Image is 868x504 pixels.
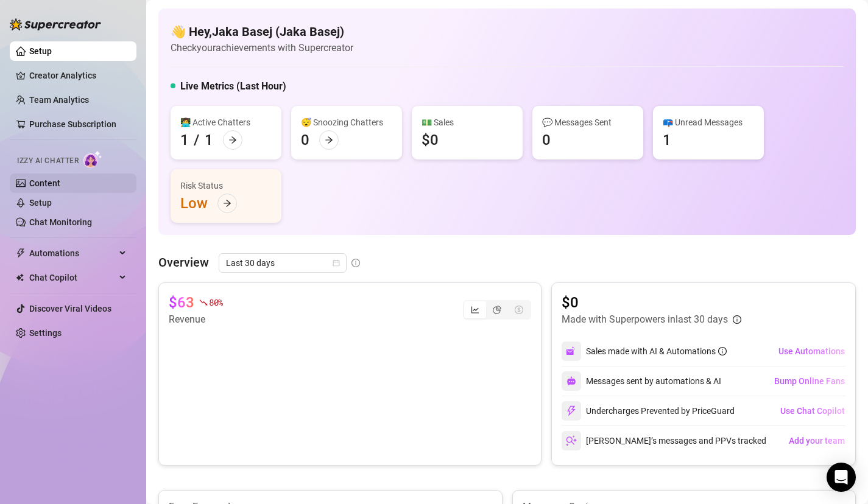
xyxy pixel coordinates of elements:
a: Discover Viral Videos [29,304,111,313]
img: svg%3e [566,435,577,446]
a: Content [29,178,60,188]
span: Chat Copilot [29,268,116,287]
a: Team Analytics [29,95,89,105]
div: 😴 Snoozing Chatters [301,116,392,129]
a: Setup [29,46,52,56]
span: Automations [29,243,116,263]
span: 80 % [209,296,223,308]
button: Add your team [788,431,845,450]
span: info-circle [351,259,360,267]
a: Settings [29,328,62,338]
div: Messages sent by automations & AI [562,371,721,391]
div: Open Intercom Messenger [827,463,856,492]
span: calendar [333,259,340,267]
div: 👩‍💻 Active Chatters [180,116,272,129]
article: Revenue [169,312,223,327]
div: 1 [663,130,671,150]
span: fall [199,298,208,307]
div: [PERSON_NAME]’s messages and PPVs tracked [562,431,766,450]
div: $0 [422,130,439,150]
div: segmented control [463,300,531,320]
div: 💵 Sales [422,116,513,129]
article: Check your achievements with Supercreator [171,40,353,55]
span: Last 30 days [226,254,339,272]
span: line-chart [471,306,479,314]
button: Bump Online Fans [774,371,845,391]
img: Chat Copilot [16,273,24,282]
div: 1 [180,130,189,150]
img: svg%3e [566,405,577,416]
img: AI Chatter [83,150,102,168]
img: svg%3e [566,376,576,386]
span: dollar-circle [515,306,523,314]
article: $0 [562,293,741,312]
span: pie-chart [493,306,501,314]
img: logo-BBDzfeDw.svg [10,18,101,30]
div: 💬 Messages Sent [542,116,633,129]
span: info-circle [718,347,727,355]
span: info-circle [733,315,741,324]
span: arrow-right [228,136,237,144]
span: Izzy AI Chatter [17,155,79,167]
h4: 👋 Hey, Jaka Basej (Jaka Basej) [171,23,353,40]
h5: Live Metrics (Last Hour) [180,79,286,94]
div: 📪 Unread Messages [663,116,754,129]
span: Use Chat Copilot [780,406,845,416]
span: Add your team [789,436,845,446]
div: 1 [205,130,213,150]
span: thunderbolt [16,248,26,258]
article: Made with Superpowers in last 30 days [562,312,728,327]
div: Sales made with AI & Automations [586,345,727,358]
span: Bump Online Fans [774,376,845,386]
button: Use Chat Copilot [780,401,845,421]
img: svg%3e [566,346,577,357]
div: 0 [301,130,309,150]
span: Use Automations [778,346,845,356]
span: arrow-right [325,136,333,144]
div: 0 [542,130,551,150]
article: $63 [169,293,194,312]
button: Use Automations [778,341,845,361]
span: arrow-right [223,199,231,208]
div: Undercharges Prevented by PriceGuard [562,401,735,421]
article: Overview [158,253,209,271]
a: Chat Monitoring [29,217,92,227]
a: Creator Analytics [29,66,127,85]
a: Setup [29,198,52,208]
a: Purchase Subscription [29,119,116,129]
div: Risk Status [180,179,272,192]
